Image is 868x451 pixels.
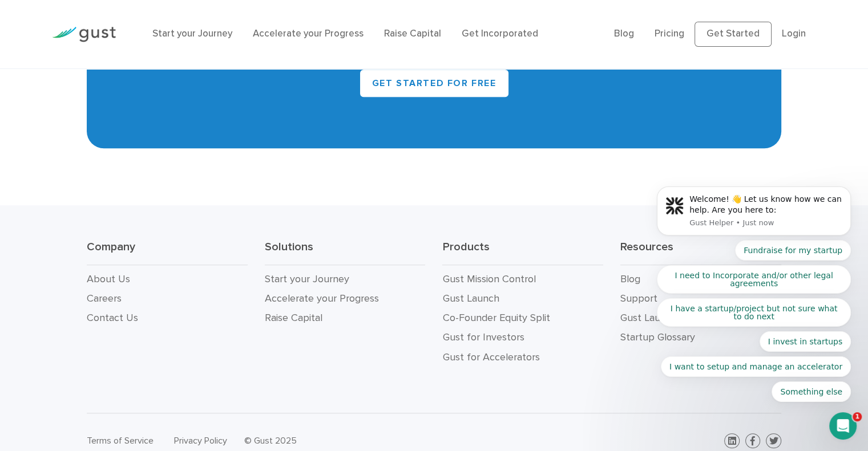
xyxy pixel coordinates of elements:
[442,292,499,304] a: Gust Launch
[87,292,122,304] a: Careers
[265,292,379,304] a: Accelerate your Progress
[244,433,426,449] div: © Gust 2025
[620,312,699,324] a: Gust Launch FAQ
[152,28,232,39] a: Start your Journey
[87,435,154,446] a: Terms of Service
[853,412,862,421] span: 1
[620,292,657,304] a: Support
[442,273,535,285] a: Gust Mission Control
[265,312,322,324] a: Raise Capital
[442,351,539,363] a: Gust for Accelerators
[640,10,868,420] iframe: Intercom notifications message
[614,28,634,39] a: Blog
[265,239,426,265] h3: Solutions
[360,70,508,97] a: Get Started for Free
[442,239,603,265] h3: Products
[442,331,524,343] a: Gust for Investors
[620,331,695,343] a: Startup Glossary
[620,273,640,285] a: Blog
[442,312,550,324] a: Co-Founder Equity Split
[52,27,116,42] img: Gust Logo
[87,239,248,265] h3: Company
[87,273,130,285] a: About Us
[384,28,441,39] a: Raise Capital
[265,273,349,285] a: Start your Journey
[87,312,138,324] a: Contact Us
[253,28,364,39] a: Accelerate your Progress
[620,239,781,265] h3: Resources
[462,28,538,39] a: Get Incorporated
[174,435,227,446] a: Privacy Policy
[829,412,857,440] iframe: Intercom live chat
